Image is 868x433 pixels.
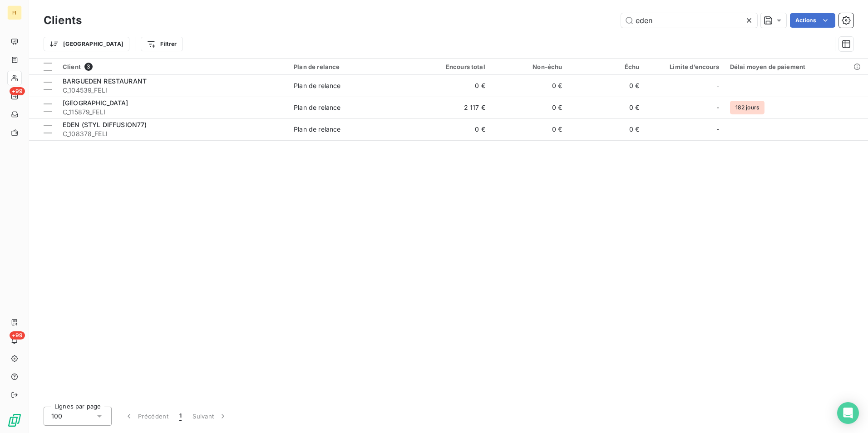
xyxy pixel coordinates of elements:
[63,121,147,128] span: EDEN (STYL DIFFUSION77)
[63,108,283,117] span: C_115879_FELI
[496,63,562,70] div: Non-échu
[573,63,639,70] div: Échu
[141,37,182,51] button: Filtrer
[63,77,147,85] span: BARGUEDEN RESTAURANT
[414,75,491,97] td: 0 €
[179,412,182,421] span: 1
[10,87,25,95] span: +99
[63,86,283,95] span: C_104539_FELI
[414,97,491,118] td: 2 117 €
[63,129,283,138] span: C_108378_FELI
[716,81,719,90] span: -
[294,81,340,90] div: Plan de relance
[716,103,719,112] span: -
[650,63,719,70] div: Limite d’encours
[187,407,233,426] button: Suivant
[419,63,485,70] div: Encours total
[491,118,568,140] td: 0 €
[730,63,863,70] div: Délai moyen de paiement
[84,63,93,71] span: 3
[63,99,128,107] span: [GEOGRAPHIC_DATA]
[174,407,187,426] button: 1
[567,118,645,140] td: 0 €
[716,125,719,134] span: -
[491,97,568,118] td: 0 €
[730,101,764,114] span: 182 jours
[63,63,81,70] span: Client
[7,413,22,428] img: Logo LeanPay
[414,118,491,140] td: 0 €
[567,97,645,118] td: 0 €
[294,125,340,134] div: Plan de relance
[119,407,174,426] button: Précédent
[790,13,835,28] button: Actions
[44,37,129,51] button: [GEOGRAPHIC_DATA]
[837,402,859,424] div: Open Intercom Messenger
[294,63,408,70] div: Plan de relance
[294,103,340,112] div: Plan de relance
[567,75,645,97] td: 0 €
[7,5,22,20] div: FI
[491,75,568,97] td: 0 €
[44,12,82,29] h3: Clients
[621,13,757,28] input: Rechercher
[51,412,62,421] span: 100
[10,331,25,340] span: +99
